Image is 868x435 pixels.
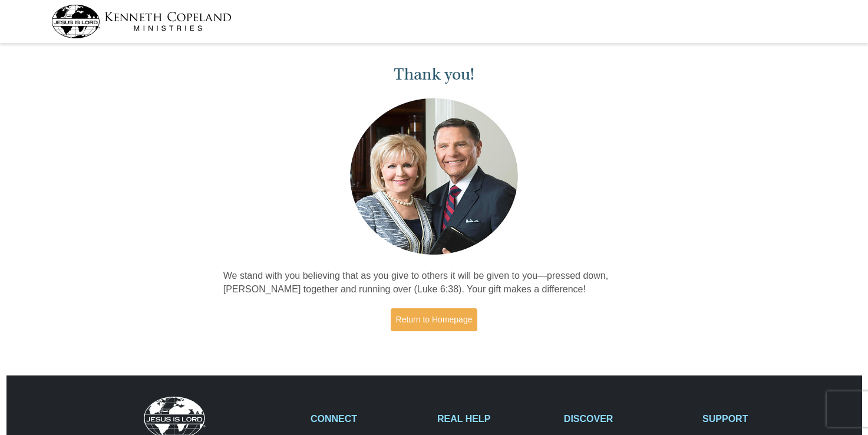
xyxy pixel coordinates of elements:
[702,413,817,424] h2: SUPPORT
[347,95,521,258] img: Kenneth and Gloria
[223,65,645,84] h1: Thank you!
[564,413,690,424] h2: DISCOVER
[51,5,232,38] img: kcm-header-logo.svg
[311,413,425,424] h2: CONNECT
[223,269,645,296] p: We stand with you believing that as you give to others it will be given to you—pressed down, [PER...
[391,308,478,331] a: Return to Homepage
[437,413,552,424] h2: REAL HELP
